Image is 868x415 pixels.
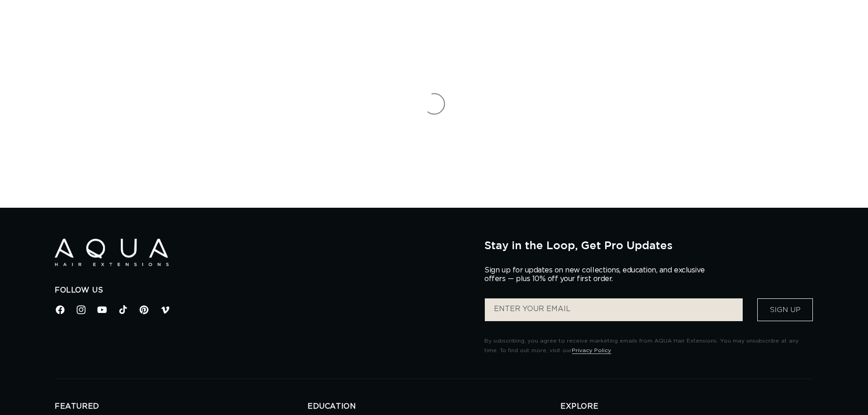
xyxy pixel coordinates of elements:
h2: EXPLORE [560,402,813,411]
h2: Stay in the Loop, Get Pro Updates [484,239,813,251]
button: Sign Up [757,298,813,321]
h2: EDUCATION [308,402,560,411]
h2: FEATURED [55,402,308,411]
a: Privacy Policy [572,348,611,353]
img: Aqua Hair Extensions [55,239,169,266]
p: By subscribing, you agree to receive marketing emails from AQUA Hair Extensions. You may unsubscr... [484,336,813,356]
h2: Follow Us [55,286,471,295]
input: ENTER YOUR EMAIL [485,298,743,321]
p: Sign up for updates on new collections, education, and exclusive offers — plus 10% off your first... [484,266,712,283]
